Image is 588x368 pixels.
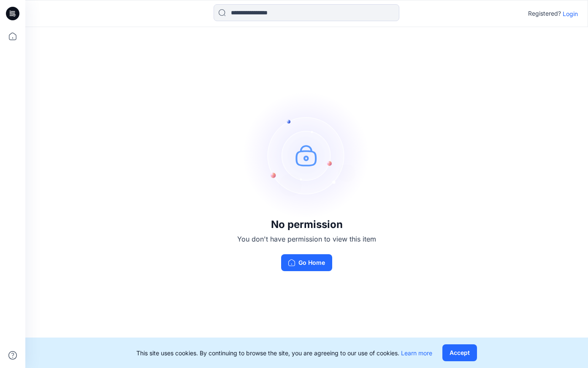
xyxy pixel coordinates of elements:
[563,9,578,18] p: Login
[136,349,432,357] p: This site uses cookies. By continuing to browse the site, you are agreeing to our use of cookies.
[237,234,376,244] p: You don't have permission to view this item
[244,92,370,219] img: no-perm.svg
[442,344,477,361] button: Accept
[237,219,376,231] h3: No permission
[528,8,561,19] p: Registered?
[401,349,432,357] a: Learn more
[281,254,332,271] button: Go Home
